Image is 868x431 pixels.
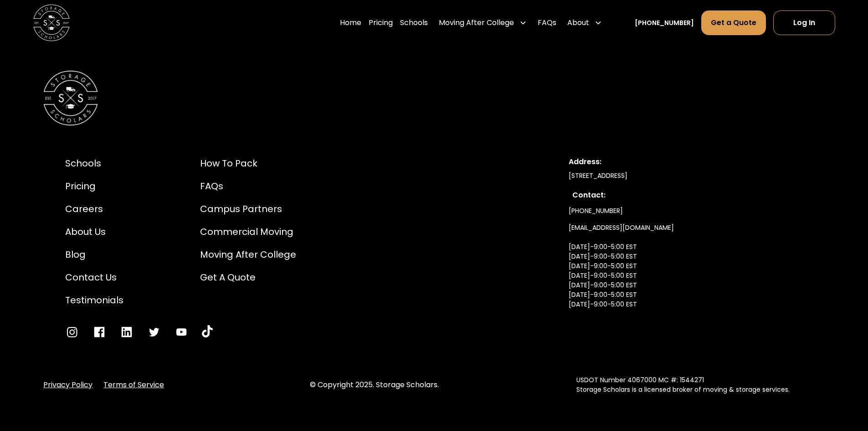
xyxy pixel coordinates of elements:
[369,10,393,36] a: Pricing
[120,325,134,339] a: Go to LinkedIn
[569,219,674,332] a: [EMAIL_ADDRESS][DOMAIN_NAME][DATE]-9:00-5:00 EST[DATE]-9:00-5:00 EST[DATE]-9:00-5:00 EST[DATE]-9:...
[576,375,825,395] div: USDOT Number 4067000 MC #: 1544271 Storage Scholars is a licensed broker of moving & storage serv...
[33,5,70,41] img: Storage Scholars main logo
[65,156,123,170] a: Schools
[92,325,106,339] a: Go to Facebook
[65,202,123,216] a: Careers
[200,225,296,239] a: Commercial Moving
[43,71,98,125] img: Storage Scholars Logomark.
[65,179,123,193] a: Pricing
[569,171,803,181] div: [STREET_ADDRESS]
[175,325,188,339] a: Go to YouTube
[773,10,835,35] a: Log In
[567,17,589,28] div: About
[200,202,296,216] a: Campus Partners
[65,293,123,307] a: Testimonials
[310,379,558,390] div: © Copyright 2025. Storage Scholars.
[200,179,296,193] a: FAQs
[400,10,428,36] a: Schools
[569,203,623,219] a: [PHONE_NUMBER]
[439,17,514,28] div: Moving After College
[569,156,803,167] div: Address:
[147,325,161,339] a: Go to Twitter
[202,325,213,339] a: Go to YouTube
[538,10,556,36] a: FAQs
[635,18,694,28] a: [PHONE_NUMBER]
[572,190,799,201] div: Contact:
[435,10,530,36] div: Moving After College
[103,379,164,390] a: Terms of Service
[200,270,296,284] a: Get a Quote
[701,10,766,35] a: Get a Quote
[340,10,361,36] a: Home
[65,270,123,284] a: Contact Us
[564,10,606,36] div: About
[43,379,92,390] a: Privacy Policy
[65,225,123,239] a: About Us
[200,156,296,170] a: How to Pack
[65,325,79,339] a: Go to Instagram
[65,248,123,261] a: Blog
[200,248,296,261] a: Moving After College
